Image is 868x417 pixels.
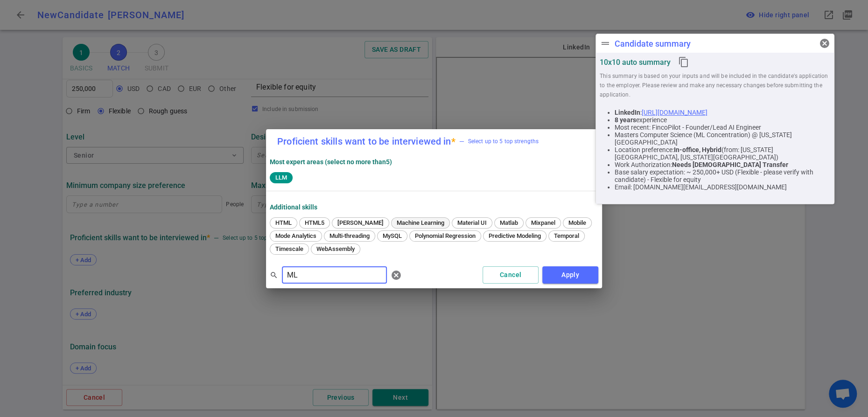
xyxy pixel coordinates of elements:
span: Temporal [551,232,582,239]
span: Material UI [454,219,490,226]
span: Mode Analytics [272,232,320,239]
span: [PERSON_NAME] [334,219,387,226]
span: Multi-threading [326,232,373,239]
button: Apply [542,266,598,284]
button: Cancel [483,266,539,284]
input: Separate search terms by comma or space [282,268,387,283]
span: MySQL [379,232,405,239]
span: Polynomial Regression [412,232,479,239]
span: Machine Learning [393,219,448,226]
span: HTML5 [301,219,328,226]
span: WebAssembly [313,245,358,252]
span: Timescale [272,245,307,252]
span: Predictive Modeling [485,232,544,239]
strong: Most expert areas (select no more than 5 ) [270,158,392,166]
span: Select up to 5 top strengths [459,137,539,146]
span: Matlab [497,219,521,226]
label: Proficient skills want to be interviewed in [277,137,455,146]
span: LLM [272,174,291,181]
span: Mobile [565,219,589,226]
span: search [270,271,278,279]
div: — [459,137,464,146]
span: cancel [391,270,402,281]
span: HTML [272,219,295,226]
strong: Additional Skills [270,203,317,211]
span: Mixpanel [528,219,559,226]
